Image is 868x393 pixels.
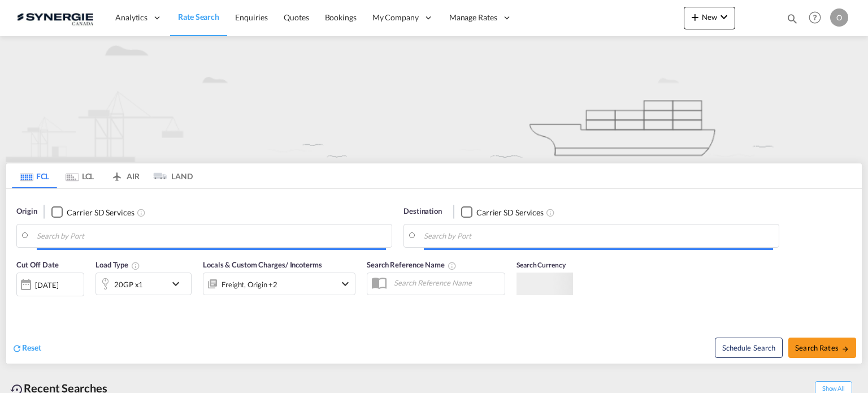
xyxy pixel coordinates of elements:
[131,261,140,270] md-icon: Select multiple loads to view rates
[546,208,555,217] md-icon: Unchecked: Search for CY (Container Yard) services for all selected carriers.Checked : Search for...
[830,8,848,27] div: O
[448,261,457,270] md-icon: Your search will be saved by the below given name
[6,189,862,364] div: Origin Checkbox No InkUnchecked: Search for CY (Container Yard) services for all selected carrier...
[12,342,41,355] div: icon-refreshReset
[96,260,140,269] span: Load Type
[684,7,735,29] button: icon-plus 400-fgNewicon-chevron-down
[12,163,193,188] md-pagination-wrapper: Use the left and right arrow keys to navigate between tabs
[16,295,25,310] md-datepicker: Select
[372,12,419,23] span: My Company
[169,277,188,291] md-icon: icon-chevron-down
[717,10,731,24] md-icon: icon-chevron-down
[102,163,147,188] md-tab-item: AIR
[17,5,93,31] img: 1f56c880d42311ef80fc7dca854c8e59.png
[137,208,146,217] md-icon: Unchecked: Search for CY (Container Yard) services for all selected carriers.Checked : Search for...
[6,36,862,162] img: new-FCL.png
[57,163,102,188] md-tab-item: LCL
[424,227,773,244] input: Search by Port
[805,8,830,28] div: Help
[688,10,702,24] md-icon: icon-plus 400-fg
[147,163,193,188] md-tab-item: LAND
[284,12,309,22] span: Quotes
[37,227,386,244] input: Search by Port
[715,338,783,358] button: Note: By default Schedule search will only considerorigin ports, destination ports and cut off da...
[115,12,147,23] span: Analytics
[235,12,268,22] span: Enquiries
[449,12,497,23] span: Manage Rates
[22,343,41,352] span: Reset
[517,261,566,269] span: Search Currency
[688,12,731,21] span: New
[788,338,856,358] button: Search Ratesicon-arrow-right
[12,343,22,353] md-icon: icon-refresh
[388,274,505,291] input: Search Reference Name
[16,273,84,296] div: [DATE]
[786,12,798,29] div: icon-magnify
[16,260,59,269] span: Cut Off Date
[795,343,849,352] span: Search Rates
[461,206,544,218] md-checkbox: Checkbox No Ink
[476,207,544,218] div: Carrier SD Services
[325,12,357,22] span: Bookings
[110,170,124,178] md-icon: icon-airplane
[403,206,442,217] span: Destination
[51,206,134,218] md-checkbox: Checkbox No Ink
[841,345,849,353] md-icon: icon-arrow-right
[367,260,457,269] span: Search Reference Name
[805,8,824,27] span: Help
[203,260,322,269] span: Locals & Custom Charges
[35,280,58,290] div: [DATE]
[96,273,192,295] div: 20GP x1icon-chevron-down
[178,12,219,21] span: Rate Search
[12,163,57,188] md-tab-item: FCL
[786,12,798,25] md-icon: icon-magnify
[114,277,143,292] div: 20GP x1
[67,207,134,218] div: Carrier SD Services
[285,260,322,269] span: / Incoterms
[16,206,37,217] span: Origin
[338,277,352,291] md-icon: icon-chevron-down
[203,273,355,295] div: Freight Origin Destination Dock Stuffingicon-chevron-down
[222,277,277,292] div: Freight Origin Destination Dock Stuffing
